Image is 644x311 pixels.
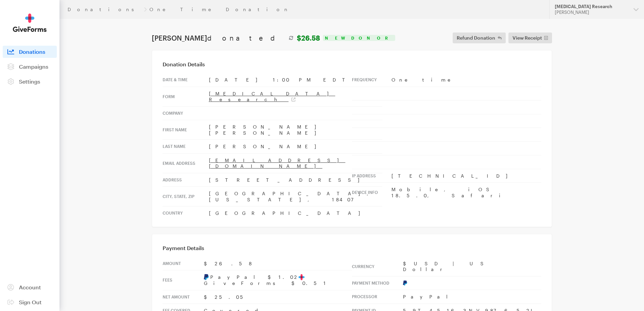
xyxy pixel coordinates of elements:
[209,140,382,154] td: [PERSON_NAME]
[403,257,541,276] td: $USD | US Dollar
[3,281,57,293] a: Account
[3,61,57,73] a: Campaigns
[209,157,345,169] a: [EMAIL_ADDRESS][DOMAIN_NAME]
[163,106,209,120] th: Company
[3,46,57,58] a: Donations
[555,9,628,15] div: [PERSON_NAME]
[391,169,541,183] td: [TECHNICAL_ID]
[13,14,47,32] img: GiveForms
[209,206,382,220] td: [GEOGRAPHIC_DATA]
[204,290,352,304] td: $25.05
[68,7,141,12] a: Donations
[512,34,542,42] span: View Receipt
[403,290,541,304] td: PayPal
[163,173,209,187] th: Address
[508,32,552,43] a: View Receipt
[352,257,403,276] th: Currency
[163,73,209,87] th: Date & time
[19,63,48,70] span: Campaigns
[204,257,352,270] td: $26.58
[209,120,382,140] td: [PERSON_NAME] [PERSON_NAME]
[19,284,41,290] span: Account
[352,183,391,202] th: Device info
[163,153,209,173] th: Email address
[163,140,209,154] th: Last Name
[163,120,209,140] th: First Name
[19,78,40,85] span: Settings
[163,206,209,220] th: Country
[3,75,57,88] a: Settings
[352,73,391,87] th: Frequency
[209,91,335,103] a: [MEDICAL_DATA] Research
[163,257,204,270] th: Amount
[391,73,541,87] td: One time
[163,290,204,304] th: Net Amount
[163,270,204,290] th: Fees
[209,173,382,187] td: [STREET_ADDRESS]
[453,32,506,43] button: Refund Donation
[204,274,209,280] img: pay-pal-05bf541b6ab056f8d1cb95da645a1bb1692338e635cecbb3449344ad66aca00b.svg
[297,34,320,42] strong: $26.58
[299,274,305,280] img: favicon-aeed1a25926f1876c519c09abb28a859d2c37b09480cd79f99d23ee3a2171d47.svg
[391,183,541,202] td: Mobile, iOS 18.5.0, Safari
[209,187,382,206] td: [GEOGRAPHIC_DATA], [US_STATE], 18407
[163,245,541,251] h3: Payment Details
[152,34,320,42] h1: [PERSON_NAME]
[19,299,42,305] span: Sign Out
[555,4,628,9] div: [MEDICAL_DATA] Research
[457,34,495,42] span: Refund Donation
[352,276,403,290] th: Payment Method
[323,35,395,41] div: New Donor
[163,87,209,106] th: Form
[209,73,382,87] td: [DATE] 1:00 PM EDT
[163,61,541,68] h3: Donation Details
[352,169,391,183] th: IP address
[3,296,57,308] a: Sign Out
[207,34,285,42] span: donated
[163,187,209,206] th: City, state, zip
[352,290,403,304] th: Processor
[19,48,45,55] span: Donations
[204,270,352,290] td: PayPal $1.02 GiveForms $0.51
